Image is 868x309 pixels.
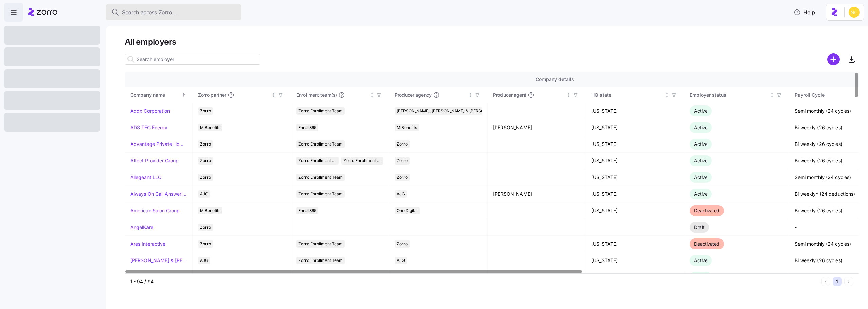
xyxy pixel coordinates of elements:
div: Not sorted [566,93,571,97]
a: Advantage Private Home Care [130,141,187,148]
span: Zorro Enrollment Team [298,107,343,115]
span: Enroll365 [298,207,316,214]
a: Addx Corporation [130,108,170,114]
button: Previous page [821,277,830,286]
td: [US_STATE] [586,269,684,286]
span: Zorro Enrollment Team [298,240,343,248]
span: AJG [200,257,208,264]
span: AJG [397,190,405,198]
span: AJG [397,257,405,264]
div: Not sorted [770,93,774,97]
a: Always On Call Answering Service [130,191,187,197]
div: Company name [130,91,180,99]
td: [US_STATE] [586,103,684,119]
span: Deactivated [694,208,719,213]
span: Deactivated [694,241,719,247]
span: Zorro [397,240,408,248]
td: [PERSON_NAME] [488,119,586,136]
span: Zorro [397,140,408,148]
h1: All employers [125,37,859,47]
span: Zorro Enrollment Team [298,257,343,264]
div: Not sorted [271,93,276,97]
a: Affect Provider Group [130,157,179,164]
img: e03b911e832a6112bf72643c5874f8d8 [849,7,860,18]
div: Not sorted [370,93,374,97]
div: HQ state [591,91,663,99]
td: [US_STATE] [586,136,684,153]
a: AngelKare [130,224,153,231]
span: Zorro [200,224,211,231]
span: Zorro Enrollment Team [298,140,343,148]
span: Search across Zorro... [122,8,177,17]
a: [PERSON_NAME] & [PERSON_NAME]'s [130,257,187,264]
span: Active [694,191,707,197]
span: Zorro [200,157,211,165]
a: ADS TEC Energy [130,124,167,131]
button: Help [788,5,821,19]
span: Zorro Enrollment Team [298,190,343,198]
div: Employer status [690,91,768,99]
a: American Salon Group [130,207,180,214]
span: Enrollment team(s) [296,92,337,98]
span: Active [694,141,707,147]
th: Zorro partnerNot sorted [193,87,291,103]
span: Help [794,8,815,16]
span: Zorro Enrollment Team [298,174,343,181]
span: Active [694,174,707,180]
span: Zorro [200,140,211,148]
span: Enroll365 [298,124,316,131]
span: Zorro Enrollment Experts [343,157,382,165]
span: Active [694,158,707,163]
button: 1 [833,277,842,286]
button: Search across Zorro... [106,4,241,20]
span: Zorro [397,174,408,181]
div: 1 - 94 / 94 [130,278,818,285]
td: [US_STATE] [586,119,684,136]
span: One Digital [397,207,418,214]
span: Zorro [200,174,211,181]
td: [US_STATE] [586,153,684,169]
svg: add icon [827,53,840,65]
span: MiBenefits [200,124,220,131]
div: Not sorted [468,93,473,97]
span: Zorro [200,107,211,115]
span: Zorro partner [198,92,226,98]
th: Enrollment team(s)Not sorted [291,87,389,103]
span: Active [694,108,707,114]
div: Not sorted [665,93,669,97]
span: Draft [694,224,705,230]
th: Producer agentNot sorted [488,87,586,103]
td: [US_STATE] [586,169,684,186]
td: [US_STATE] [586,236,684,252]
td: [US_STATE] [586,202,684,219]
span: Producer agent [493,92,526,98]
span: MiBenefits [397,124,417,131]
span: MiBenefits [200,207,220,214]
td: [US_STATE] [586,186,684,202]
span: Active [694,124,707,130]
span: AJG [200,190,208,198]
td: [PERSON_NAME] [488,269,586,286]
span: Zorro [200,240,211,248]
th: Employer statusNot sorted [684,87,789,103]
span: Active [694,257,707,263]
td: [US_STATE] [586,252,684,269]
a: Ares Interactive [130,240,165,247]
div: Payroll Cycle [795,91,867,99]
th: HQ stateNot sorted [586,87,684,103]
th: Company nameSorted ascending [125,87,193,103]
a: Allegeant LLC [130,174,161,181]
th: Producer agencyNot sorted [389,87,488,103]
span: Producer agency [395,92,432,98]
td: [PERSON_NAME] [488,186,586,202]
span: [PERSON_NAME], [PERSON_NAME] & [PERSON_NAME] [397,107,502,115]
span: Zorro Enrollment Team [298,157,337,165]
div: Sorted ascending [181,93,186,97]
input: Search employer [125,54,260,65]
span: Zorro [397,157,408,165]
button: Next page [844,277,853,286]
